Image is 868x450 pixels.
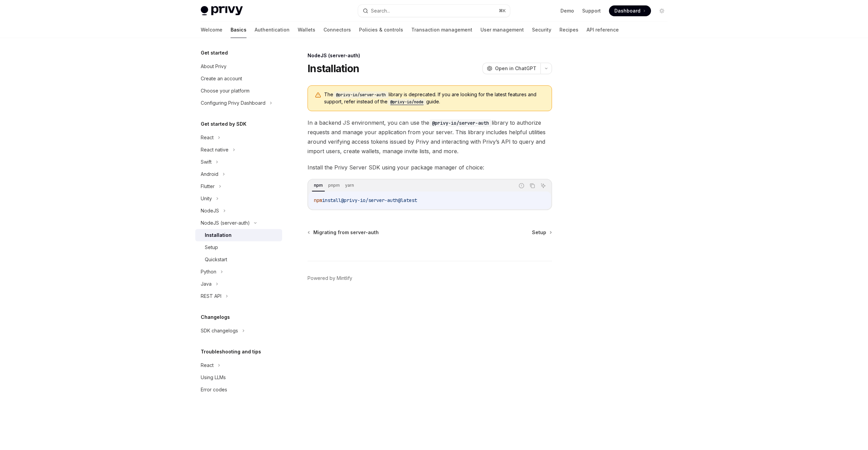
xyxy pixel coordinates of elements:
[341,197,417,203] span: @privy-io/server-auth@latest
[201,182,215,190] div: Flutter
[559,22,578,38] a: Recipes
[205,243,218,251] div: Setup
[231,22,246,38] a: Basics
[298,22,315,38] a: Wallets
[201,348,261,356] h5: Troubleshooting and tips
[201,170,218,178] div: Android
[308,163,552,172] span: Install the Privy Server SDK using your package manager of choice:
[195,192,282,205] button: Unity
[201,386,227,394] div: Error codes
[195,168,282,180] button: Android
[201,361,214,369] div: React
[322,197,341,203] span: install
[314,197,322,203] span: npm
[195,60,282,73] a: About Privy
[532,229,551,236] a: Setup
[195,97,282,109] button: Configuring Privy Dashboard
[517,181,526,190] button: Report incorrect code
[201,268,216,276] div: Python
[201,146,229,154] div: React native
[359,22,403,38] a: Policies & controls
[539,181,548,190] button: Ask AI
[201,195,212,203] div: Unity
[201,373,226,382] div: Using LLMs
[609,5,651,16] a: Dashboard
[205,255,227,264] div: Quickstart
[326,181,342,189] div: pnpm
[195,205,282,217] button: NodeJS
[532,229,546,236] span: Setup
[313,229,379,236] span: Migrating from server-auth
[195,290,282,302] button: REST API
[324,91,545,105] span: The library is deprecated. If you are looking for the latest features and support, refer instead ...
[308,62,359,75] h1: Installation
[582,7,601,14] a: Support
[195,278,282,290] button: Java
[201,120,246,128] h5: Get started by SDK
[388,99,426,105] code: @privy-io/node
[195,156,282,168] button: Swift
[201,134,214,142] div: React
[614,7,640,14] span: Dashboard
[201,327,238,335] div: SDK changelogs
[323,22,351,38] a: Connectors
[201,99,265,107] div: Configuring Privy Dashboard
[482,63,540,74] button: Open in ChatGPT
[308,229,379,236] a: Migrating from server-auth
[201,62,226,70] div: About Privy
[495,65,536,72] span: Open in ChatGPT
[201,207,219,215] div: NodeJS
[315,92,321,99] svg: Warning
[195,359,282,371] button: React
[195,180,282,192] button: Flutter
[201,49,228,57] h5: Get started
[371,7,390,15] div: Search...
[255,22,290,38] a: Authentication
[528,181,537,190] button: Copy the contents from the code block
[201,22,222,38] a: Welcome
[333,91,389,98] code: @privy-io/server-auth
[195,371,282,384] a: Using LLMs
[201,87,250,95] div: Choose your platform
[195,229,282,241] a: Installation
[308,118,552,156] span: In a backend JS environment, you can use the library to authorize requests and manage your applic...
[532,22,551,38] a: Security
[358,5,510,17] button: Search...⌘K
[587,22,619,38] a: API reference
[411,22,472,38] a: Transaction management
[195,73,282,85] a: Create an account
[312,181,325,189] div: npm
[205,231,232,239] div: Installation
[195,384,282,396] a: Error codes
[195,253,282,266] a: Quickstart
[201,75,242,83] div: Create an account
[195,266,282,278] button: Python
[201,280,212,288] div: Java
[656,5,667,16] button: Toggle dark mode
[201,313,230,321] h5: Changelogs
[480,22,524,38] a: User management
[201,158,212,166] div: Swift
[388,99,426,104] a: @privy-io/node
[560,7,574,14] a: Demo
[308,275,352,282] a: Powered by Mintlify
[195,241,282,253] a: Setup
[195,131,282,144] button: React
[201,292,221,300] div: REST API
[201,219,250,227] div: NodeJS (server-auth)
[499,8,506,14] span: ⌘ K
[308,52,552,59] div: NodeJS (server-auth)
[195,217,282,229] button: NodeJS (server-auth)
[195,325,282,337] button: SDK changelogs
[195,144,282,156] button: React native
[343,181,356,189] div: yarn
[429,119,492,127] code: @privy-io/server-auth
[195,85,282,97] a: Choose your platform
[201,6,243,16] img: light logo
